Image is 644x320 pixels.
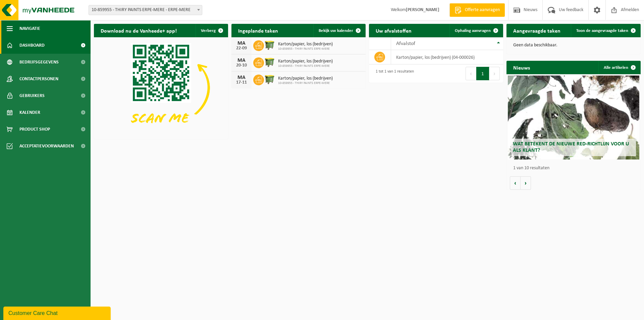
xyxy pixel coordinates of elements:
[521,176,531,190] button: Volgende
[19,87,45,104] span: Gebruikers
[372,66,414,81] div: 1 tot 1 van 1 resultaten
[278,64,333,68] span: 10-859955 - THIRY PAINTS ERPE-MERE
[19,71,58,87] span: Contactpersonen
[278,76,333,81] span: Karton/papier, los (bedrijven)
[396,41,415,46] span: Afvalstof
[231,24,285,37] h2: Ingeplande taken
[3,305,112,320] iframe: chat widget
[576,29,628,33] span: Toon de aangevraagde taken
[235,41,248,46] div: MA
[466,67,476,80] button: Previous
[235,46,248,51] div: 22-09
[19,54,59,71] span: Bedrijfsgegevens
[510,176,521,190] button: Vorige
[235,80,248,85] div: 17-11
[19,121,50,138] span: Product Shop
[19,138,74,154] span: Acceptatievoorwaarden
[19,37,45,54] span: Dashboard
[94,37,228,138] img: Download de VHEPlus App
[508,76,639,159] a: Wat betekent de nieuwe RED-richtlijn voor u als klant?
[463,7,501,13] span: Offerte aanvragen
[89,5,202,15] span: 10-859955 - THIRY PAINTS ERPE-MERE - ERPE-MERE
[94,24,183,37] h2: Download nu de Vanheede+ app!
[406,7,439,12] strong: [PERSON_NAME]
[391,50,503,64] td: karton/papier, los (bedrijven) (04-000026)
[313,24,365,37] a: Bekijk uw kalender
[476,67,489,80] button: 1
[264,56,275,68] img: WB-1100-HPE-GN-50
[598,61,640,74] a: Alle artikelen
[201,29,216,33] span: Verberg
[278,59,333,64] span: Karton/papier, los (bedrijven)
[19,104,40,121] span: Kalender
[513,43,634,48] p: Geen data beschikbaar.
[449,24,502,37] a: Ophaling aanvragen
[235,75,248,80] div: MA
[278,47,333,51] span: 10-859955 - THIRY PAINTS ERPE-MERE
[489,67,500,80] button: Next
[506,61,537,74] h2: Nieuws
[455,29,491,33] span: Ophaling aanvragen
[513,166,637,171] p: 1 van 10 resultaten
[571,24,640,37] a: Toon de aangevraagde taken
[235,63,248,68] div: 20-10
[19,20,40,37] span: Navigatie
[506,24,567,37] h2: Aangevraagde taken
[319,29,353,33] span: Bekijk uw kalender
[278,81,333,85] span: 10-859955 - THIRY PAINTS ERPE-MERE
[513,141,629,153] span: Wat betekent de nieuwe RED-richtlijn voor u als klant?
[369,24,418,37] h2: Uw afvalstoffen
[278,42,333,47] span: Karton/papier, los (bedrijven)
[235,58,248,63] div: MA
[89,5,202,15] span: 10-859955 - THIRY PAINTS ERPE-MERE - ERPE-MERE
[196,24,227,37] button: Verberg
[264,74,275,85] img: WB-1100-HPE-GN-50
[449,3,505,17] a: Offerte aanvragen
[264,39,275,51] img: WB-1100-HPE-GN-50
